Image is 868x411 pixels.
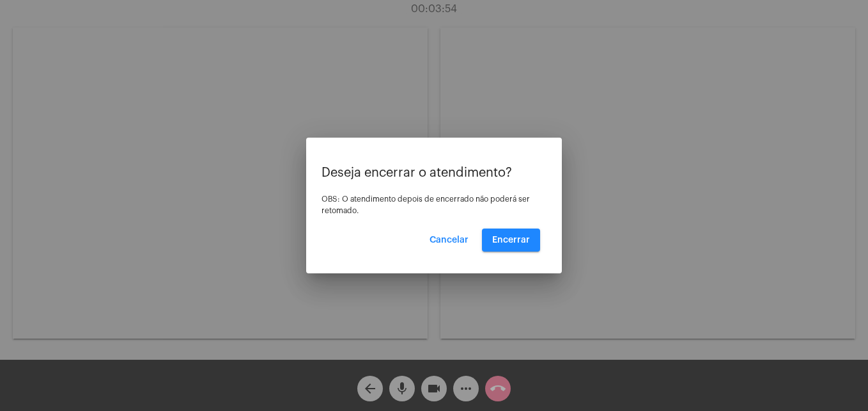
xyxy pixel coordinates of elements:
[419,229,479,252] button: Cancelar
[492,236,530,245] span: Encerrar
[322,166,546,180] p: Deseja encerrar o atendimento?
[322,195,530,214] span: OBS: O atendimento depois de encerrado não poderá ser retomado.
[482,229,540,252] button: Encerrar
[430,236,469,245] span: Cancelar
